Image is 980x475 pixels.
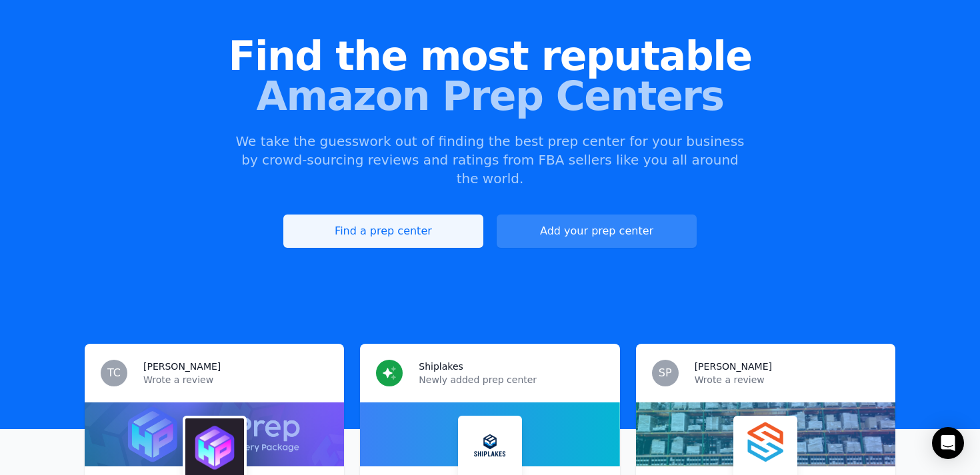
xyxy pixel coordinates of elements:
[932,427,964,459] div: Open Intercom Messenger
[659,368,672,378] span: SP
[283,215,483,248] a: Find a prep center
[143,373,328,386] p: Wrote a review
[695,373,879,386] p: Wrote a review
[695,360,772,373] h3: [PERSON_NAME]
[419,360,463,373] h3: Shiplakes
[497,215,697,248] a: Add your prep center
[107,368,121,378] span: TC
[419,373,603,386] p: Newly added prep center
[143,360,221,373] h3: [PERSON_NAME]
[234,132,746,188] p: We take the guesswork out of finding the best prep center for your business by crowd-sourcing rev...
[21,36,959,76] span: Find the most reputable
[21,76,959,116] span: Amazon Prep Centers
